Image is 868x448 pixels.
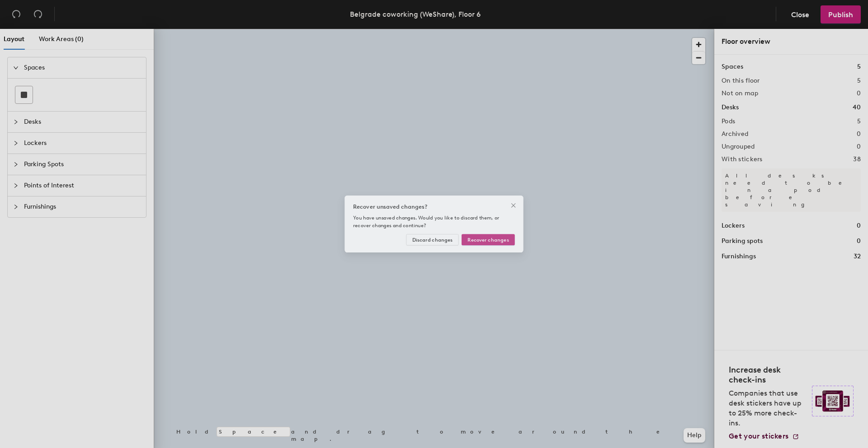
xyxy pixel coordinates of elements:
span: Discard changes [406,240,458,248]
button: Discard changes [399,237,465,251]
span: close [531,197,538,204]
span: Recover changes [476,240,528,248]
button: Recover changes [469,237,536,251]
span: You have unsaved changes. Would you like to discard them, or recover changes and continue? [332,212,516,230]
span: Close [527,197,542,204]
div: Recover unsaved changes? [332,197,536,208]
button: Close [527,193,542,208]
